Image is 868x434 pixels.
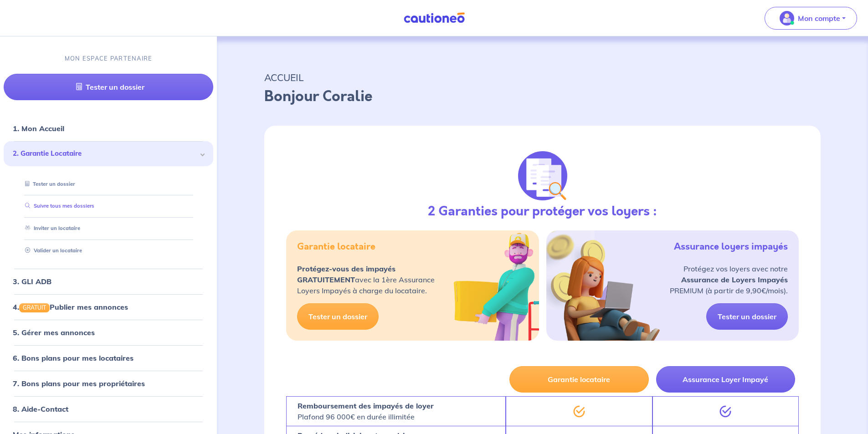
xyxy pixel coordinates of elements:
div: 1. Mon Accueil [4,119,213,138]
img: illu_account_valid_menu.svg [780,11,794,26]
img: justif-loupe [518,151,567,200]
button: Assurance Loyer Impayé [656,366,795,393]
a: 4.GRATUITPublier mes annonces [13,302,128,311]
a: 7. Bons plans pour mes propriétaires [13,379,145,388]
strong: Assurance de Loyers Impayés [681,275,788,284]
a: Tester un dossier [21,181,75,187]
a: 3. GLI ADB [13,277,51,286]
a: Suivre tous mes dossiers [21,203,94,209]
div: 6. Bons plans pour mes locataires [4,349,213,367]
h5: Assurance loyers impayés [674,241,788,252]
div: Tester un dossier [15,177,202,192]
p: avec la 1ère Assurance Loyers Impayés à charge du locataire. [297,263,435,296]
a: 5. Gérer mes annonces [13,328,95,337]
a: 6. Bons plans pour mes locataires [13,353,134,363]
p: Plafond 96 000€ en durée illimitée [298,400,434,422]
div: Valider un locataire [15,243,202,258]
a: Tester un dossier [706,303,788,330]
div: 3. GLI ADB [4,272,213,291]
div: 2. Garantie Locataire [4,141,213,166]
p: Mon compte [798,13,840,24]
a: Tester un dossier [4,74,213,100]
button: illu_account_valid_menu.svgMon compte [765,7,857,30]
a: Inviter un locataire [21,225,80,232]
button: Garantie locataire [509,366,648,393]
div: 8. Aide-Contact [4,400,213,418]
div: 7. Bons plans pour mes propriétaires [4,374,213,393]
span: 2. Garantie Locataire [13,148,197,159]
div: Inviter un locataire [15,221,202,236]
h3: 2 Garanties pour protéger vos loyers : [428,204,657,220]
div: Suivre tous mes dossiers [15,199,202,214]
div: 5. Gérer mes annonces [4,323,213,342]
a: Valider un locataire [21,247,82,254]
a: 8. Aide-Contact [13,404,68,414]
a: Tester un dossier [297,303,379,330]
div: 4.GRATUITPublier mes annonces [4,298,213,316]
strong: Protégez-vous des impayés GRATUITEMENT [297,264,395,284]
p: Bonjour Coralie [264,86,821,107]
strong: Remboursement des impayés de loyer [298,401,434,410]
p: ACCUEIL [264,69,821,86]
img: Cautioneo [400,12,468,24]
a: 1. Mon Accueil [13,124,64,133]
p: Protégez vos loyers avec notre PREMIUM (à partir de 9,90€/mois). [670,263,788,296]
p: MON ESPACE PARTENAIRE [65,54,153,63]
h5: Garantie locataire [297,241,375,252]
